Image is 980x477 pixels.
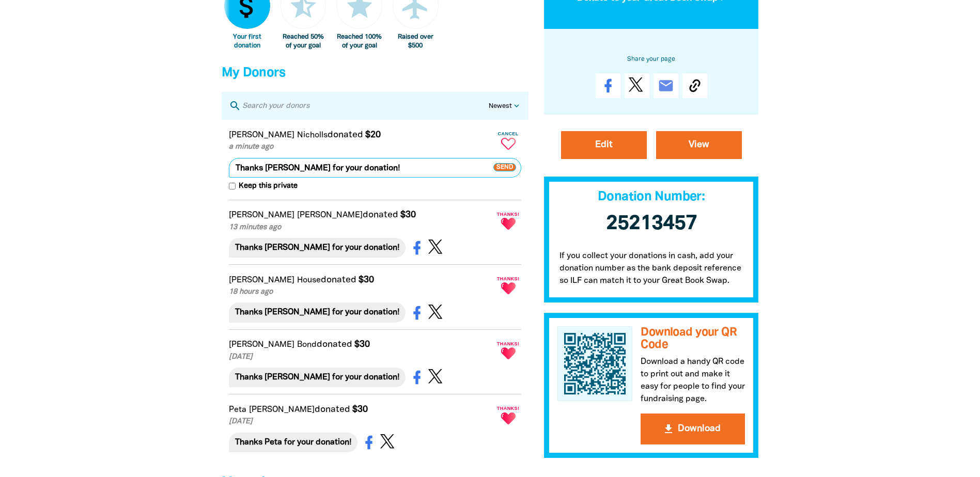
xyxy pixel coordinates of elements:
p: If you collect your donations in cash, add your donation number as the bank deposit reference so ... [544,240,759,303]
a: email [654,73,678,98]
p: [DATE] [229,416,493,427]
em: [PERSON_NAME] [229,212,294,219]
textarea: Thanks [PERSON_NAME] for your donation! [229,158,521,178]
em: Peta [229,406,246,414]
h3: Download your QR Code [641,326,745,352]
span: Donation Number: [598,191,705,203]
em: Bond [297,341,317,348]
span: Keep this private [236,181,298,192]
em: $20 [365,131,381,139]
div: Thanks [PERSON_NAME] for your donation! [229,303,406,322]
label: Keep this private [229,181,298,192]
a: Share [596,73,620,98]
span: donated [317,340,352,348]
div: Paginated content [222,120,528,459]
span: donated [328,131,363,139]
em: Nicholls [297,132,328,139]
span: donated [363,211,398,219]
em: House [297,277,321,284]
div: Reached 100% of your goal [336,33,382,50]
em: [PERSON_NAME] [229,132,294,139]
input: Search your donors [241,99,489,113]
em: $30 [354,340,370,348]
a: Edit [561,131,647,159]
button: Send [493,157,521,177]
p: 13 minutes ago [229,222,493,233]
span: Cancel [495,131,521,136]
em: [PERSON_NAME] [297,212,363,219]
em: [PERSON_NAME] [229,277,294,284]
div: Reached 50% of your goal [281,33,326,50]
p: [DATE] [229,352,493,363]
h6: Share your page [561,54,742,65]
span: donated [315,405,350,414]
i: search [229,100,241,112]
em: $30 [400,211,416,219]
em: [PERSON_NAME] [229,341,294,348]
em: [PERSON_NAME] [249,406,315,414]
button: Cancel [495,127,521,153]
input: Keep this private [229,183,236,189]
span: My Donors [222,67,285,79]
a: Post [625,73,649,98]
p: 18 hours ago [229,287,493,298]
span: donated [321,276,356,284]
div: Your first donation [224,33,270,50]
i: email [658,77,674,94]
a: View [656,131,742,159]
em: $30 [359,276,374,284]
i: get_app [662,423,675,435]
span: 25213457 [606,214,697,233]
img: QR Code for McCullough Robertson [557,326,633,402]
div: Raised over $500 [393,33,439,50]
div: Thanks [PERSON_NAME] for your donation! [229,368,406,387]
span: Send [493,163,516,171]
button: Copy Link [682,73,707,98]
button: get_appDownload [641,414,745,444]
em: $30 [352,405,368,414]
div: Thanks [PERSON_NAME] for your donation! [229,238,406,258]
div: Thanks Peta for your donation! [229,433,357,452]
p: a minute ago [229,141,493,153]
